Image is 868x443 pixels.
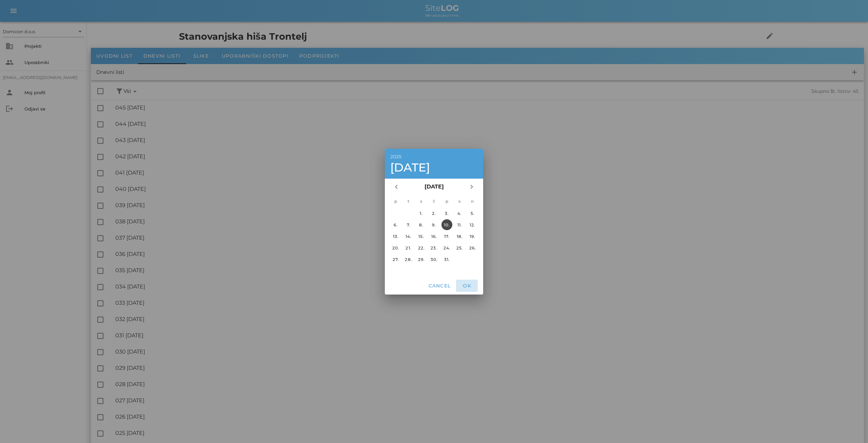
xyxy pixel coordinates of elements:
button: 10. [441,219,452,230]
th: t [402,196,415,207]
button: 17. [441,231,452,242]
div: 8. [416,222,427,227]
th: s [415,196,427,207]
div: 26. [467,245,478,250]
th: p [390,196,402,207]
button: 26. [467,242,478,253]
div: 21. [403,245,414,250]
button: 2. [429,208,439,219]
div: [DATE] [390,162,478,173]
i: chevron_right [468,183,476,191]
div: 4. [454,210,465,216]
button: 19. [467,231,478,242]
iframe: Chat Widget [771,370,868,443]
i: chevron_left [392,183,400,191]
div: 10. [441,222,452,227]
span: OK [459,283,475,289]
button: 4. [454,208,465,219]
div: 25. [454,245,465,250]
button: 5. [467,208,478,219]
th: p [441,196,453,207]
div: 12. [467,222,478,227]
div: 31. [441,257,452,262]
button: 27. [390,254,401,265]
button: 1. [416,208,427,219]
button: 11. [454,219,465,230]
button: 14. [403,231,414,242]
button: 18. [454,231,465,242]
button: 7. [403,219,414,230]
th: č [428,196,440,207]
button: 23. [429,242,439,253]
div: 14. [403,234,414,239]
button: 28. [403,254,414,265]
button: 9. [429,219,439,230]
span: Cancel [428,283,451,289]
button: [DATE] [422,180,447,194]
div: 28. [403,257,414,262]
div: 2. [429,210,439,216]
div: 20. [390,245,401,250]
button: 20. [390,242,401,253]
button: 6. [390,219,401,230]
th: s [454,196,466,207]
div: 9. [429,222,439,227]
div: 5. [467,210,478,216]
div: 6. [390,222,401,227]
button: Naslednji mesec [466,181,478,193]
button: 12. [467,219,478,230]
div: 17. [441,234,452,239]
div: 19. [467,234,478,239]
div: 27. [390,257,401,262]
button: 3. [441,208,452,219]
div: Pripomoček za klepet [771,370,868,443]
div: 18. [454,234,465,239]
button: 30. [429,254,439,265]
button: 31. [441,254,452,265]
button: 8. [416,219,427,230]
div: 13. [390,234,401,239]
button: 24. [441,242,452,253]
button: 29. [416,254,427,265]
div: 1. [416,210,427,216]
button: 22. [416,242,427,253]
div: 7. [403,222,414,227]
button: 25. [454,242,465,253]
button: Prejšnji mesec [390,181,402,193]
button: 15. [416,231,427,242]
div: 2025 [390,154,478,159]
div: 22. [416,245,427,250]
div: 29. [416,257,427,262]
button: 16. [429,231,439,242]
div: 11. [454,222,465,227]
div: 16. [429,234,439,239]
div: 30. [429,257,439,262]
div: 24. [441,245,452,250]
button: 13. [390,231,401,242]
button: OK [456,280,478,292]
div: 3. [441,210,452,216]
div: 23. [429,245,439,250]
div: 15. [416,234,427,239]
button: 21. [403,242,414,253]
button: Cancel [425,280,453,292]
th: n [466,196,478,207]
